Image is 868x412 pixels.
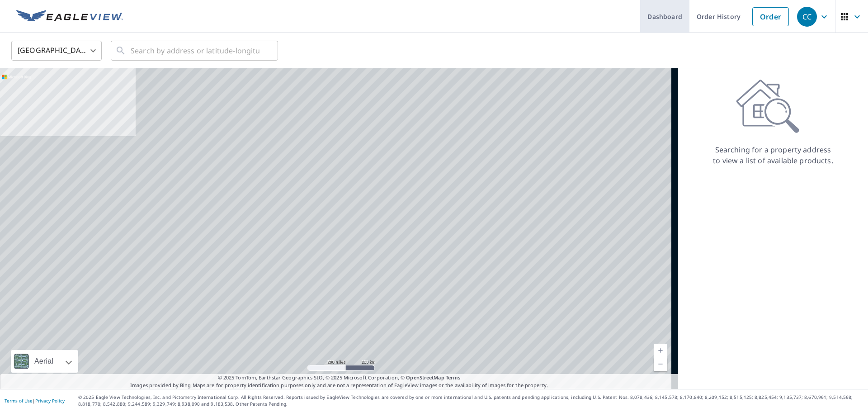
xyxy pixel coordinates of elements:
[406,374,444,381] a: OpenStreetMap
[654,344,667,357] a: Current Level 5, Zoom In
[11,38,102,63] div: [GEOGRAPHIC_DATA]
[78,394,863,407] p: © 2025 Eagle View Technologies, Inc. and Pictometry International Corp. All Rights Reserved. Repo...
[218,374,461,382] span: © 2025 TomTom, Earthstar Geographics SIO, © 2025 Microsoft Corporation, ©
[5,398,33,404] a: Terms of Use
[752,7,789,26] a: Order
[131,38,259,63] input: Search by address or latitude-longitude
[654,357,667,371] a: Current Level 5, Zoom Out
[446,374,461,381] a: Terms
[32,350,56,373] div: Aerial
[11,350,78,373] div: Aerial
[16,10,123,24] img: EV Logo
[5,398,65,403] p: |
[712,144,834,166] p: Searching for a property address to view a list of available products.
[797,7,817,27] div: CC
[35,398,65,404] a: Privacy Policy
